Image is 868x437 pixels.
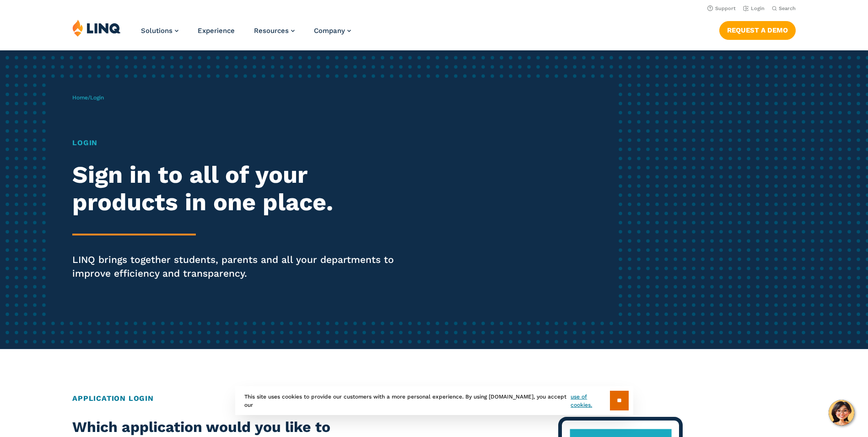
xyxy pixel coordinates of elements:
a: Login [743,5,765,11]
nav: Primary Navigation [141,19,351,49]
a: Resources [254,27,295,35]
span: Login [90,94,104,101]
button: Open Search Bar [772,5,796,12]
a: Solutions [141,27,178,35]
span: Solutions [141,27,173,35]
a: Request a Demo [719,21,796,39]
div: This site uses cookies to provide our customers with a more personal experience. By using [DOMAIN... [235,386,633,415]
h2: Sign in to all of your products in one place. [72,161,407,216]
span: / [72,94,104,101]
img: LINQ | K‑12 Software [72,19,121,37]
a: Company [314,27,351,35]
a: use of cookies. [571,393,609,409]
button: Hello, have a question? Let’s chat. [829,400,854,426]
nav: Button Navigation [719,19,796,39]
a: Home [72,94,88,101]
a: Experience [198,27,235,35]
h1: Login [72,137,407,148]
h2: Application Login [72,393,796,404]
span: Resources [254,27,289,35]
span: Search [779,5,796,11]
p: LINQ brings together students, parents and all your departments to improve efficiency and transpa... [72,253,407,280]
a: Support [707,5,736,11]
span: Company [314,27,345,35]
